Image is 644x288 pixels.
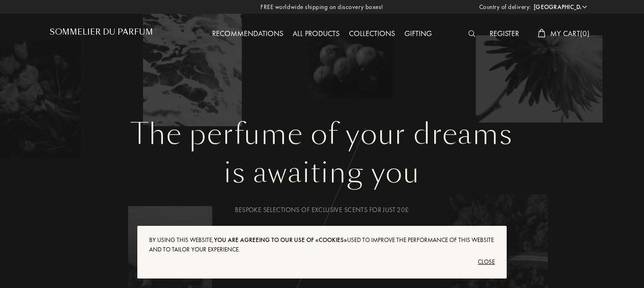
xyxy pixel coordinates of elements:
a: All products [288,28,344,38]
div: Collections [344,28,400,40]
a: Sommelier du Parfum [50,28,153,40]
div: Close [149,254,495,269]
span: you are agreeing to our use of «cookies» [214,236,347,244]
div: is awaiting you [57,151,587,194]
img: cart_white.svg [538,29,546,37]
span: My Cart ( 0 ) [550,28,590,38]
div: Recommendations [207,28,288,40]
h1: Sommelier du Parfum [50,28,153,37]
img: search_icn_white.svg [468,30,475,37]
a: Gifting [400,28,437,38]
a: Collections [344,28,400,38]
div: By using this website, used to improve the performance of this website and to tailor your experie... [149,235,495,254]
span: Country of delivery: [479,2,531,12]
div: All products [288,28,344,40]
div: Bespoke selections of exclusive scents for just 20£ [57,205,587,215]
div: Gifting [400,28,437,40]
div: Register [485,28,524,40]
a: Recommendations [207,28,288,38]
h1: The perfume of your dreams [57,117,587,151]
a: Register [485,28,524,38]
